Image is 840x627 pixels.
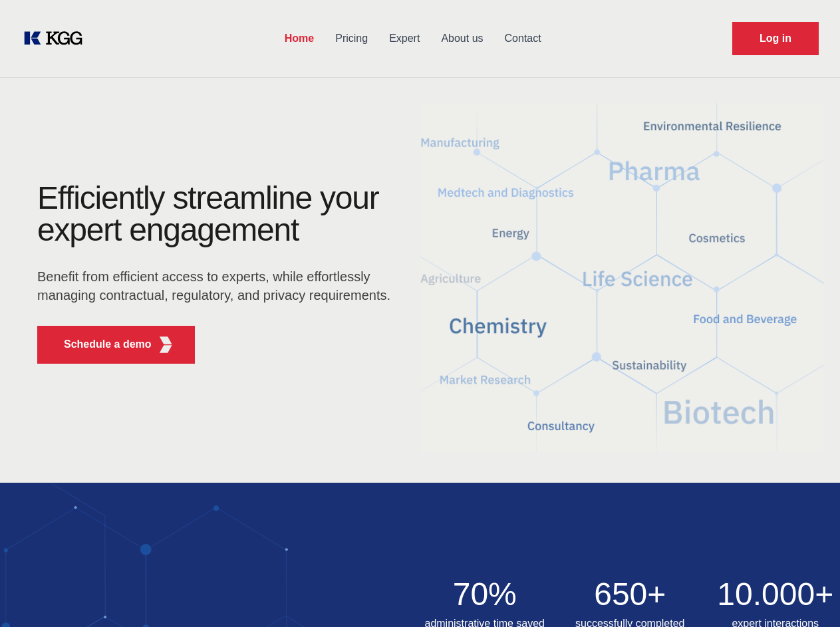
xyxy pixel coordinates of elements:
a: Pricing [325,21,378,56]
a: Expert [378,21,430,56]
p: Benefit from efficient access to experts, while effortlessly managing contractual, regulatory, an... [37,267,399,305]
h1: Efficiently streamline your expert engagement [37,182,399,246]
a: Request Demo [732,22,819,55]
p: Schedule a demo [64,336,152,352]
h2: 650+ [565,578,695,610]
img: KGG Fifth Element RED [158,336,174,353]
button: Schedule a demoKGG Fifth Element RED [37,326,195,364]
a: KOL Knowledge Platform: Talk to Key External Experts (KEE) [21,28,93,49]
a: Home [274,21,325,56]
h2: 70% [420,578,550,610]
a: Contact [494,21,552,56]
a: About us [430,21,493,56]
img: KGG Fifth Element RED [420,86,825,469]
